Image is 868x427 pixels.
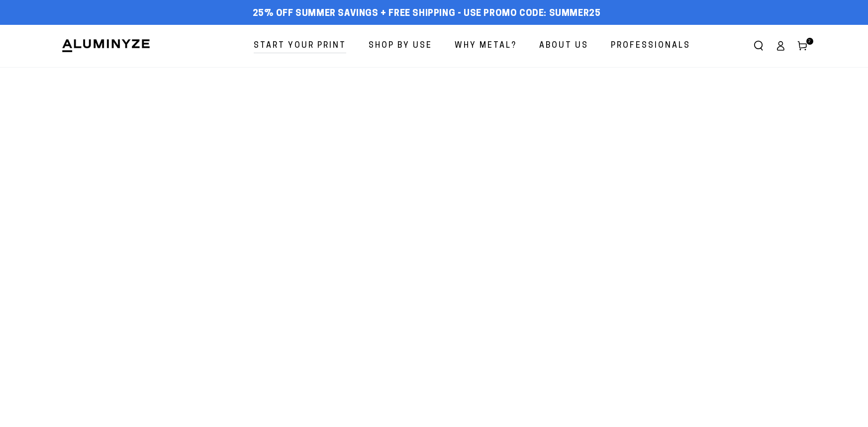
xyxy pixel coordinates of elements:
a: About Us [532,33,596,59]
a: Start Your Print [246,33,354,59]
span: Shop By Use [369,39,432,53]
a: Professionals [603,33,698,59]
span: Why Metal? [455,39,517,53]
a: Shop By Use [361,33,440,59]
span: 2 [808,38,811,45]
span: 25% off Summer Savings + Free Shipping - Use Promo Code: SUMMER25 [253,8,601,19]
span: Start Your Print [254,39,346,53]
span: Professionals [611,39,690,53]
a: Why Metal? [447,33,524,59]
summary: Search our site [748,35,770,57]
span: About Us [539,39,588,53]
img: Aluminyze [61,38,151,53]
